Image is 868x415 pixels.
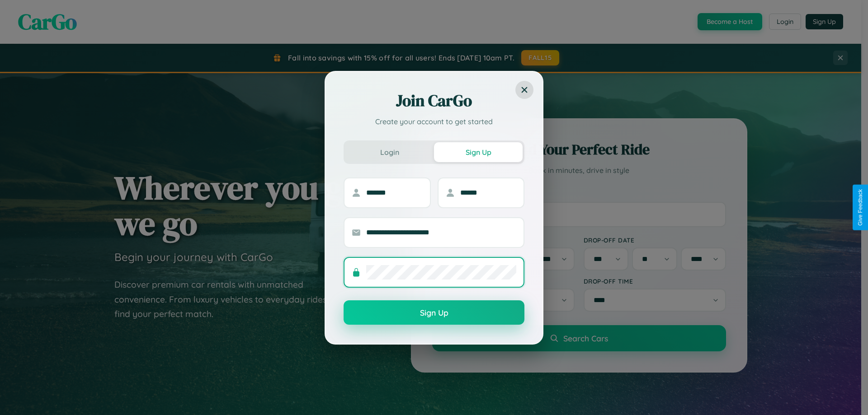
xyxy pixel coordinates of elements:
button: Login [345,142,434,162]
button: Sign Up [344,300,524,325]
h2: Join CarGo [344,90,524,112]
button: Sign Up [434,142,523,162]
p: Create your account to get started [344,116,524,127]
div: Give Feedback [857,189,863,226]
